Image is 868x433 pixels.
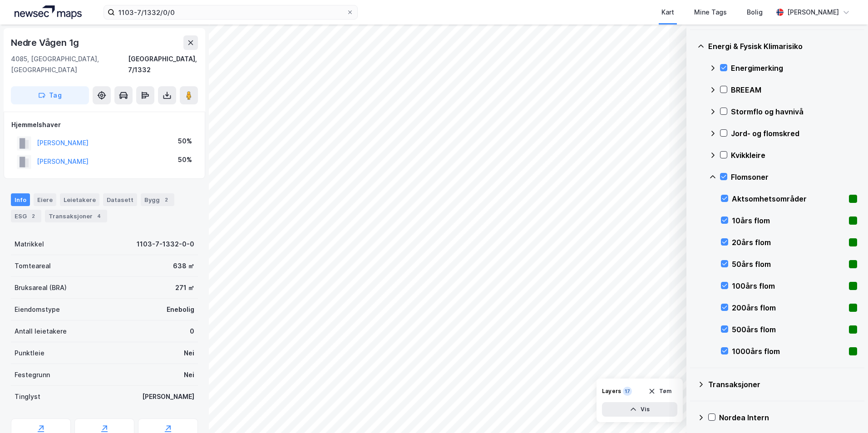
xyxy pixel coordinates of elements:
[15,326,67,337] div: Antall leietakere
[11,86,89,104] button: Tag
[15,5,82,19] img: logo.a4113a55bc3d86da70a041830d287a7e.svg
[661,7,674,18] div: Kart
[15,261,51,271] div: Tomteareal
[731,63,857,74] div: Energimerking
[141,193,174,206] div: Bygg
[11,35,81,50] div: Nedre Vågen 1g
[178,154,192,165] div: 50%
[731,172,857,182] div: Flomsoner
[142,391,194,402] div: [PERSON_NAME]
[732,324,845,335] div: 500års flom
[15,348,44,359] div: Punktleie
[45,210,107,222] div: Transaksjoner
[642,384,677,399] button: Tøm
[15,304,60,315] div: Eiendomstype
[787,7,839,18] div: [PERSON_NAME]
[178,136,192,147] div: 50%
[11,54,128,75] div: 4085, [GEOGRAPHIC_DATA], [GEOGRAPHIC_DATA]
[731,128,857,139] div: Jord- og flomskred
[175,282,194,293] div: 271 ㎡
[190,326,194,337] div: 0
[732,280,845,291] div: 100års flom
[731,106,857,117] div: Stormflo og havnivå
[719,412,857,423] div: Nordea Intern
[34,193,56,206] div: Eiere
[11,119,197,130] div: Hjemmelshaver
[747,7,763,18] div: Bolig
[137,239,194,250] div: 1103-7-1332-0-0
[732,193,845,204] div: Aktsomhetsområder
[823,389,868,433] iframe: Chat Widget
[115,5,346,19] input: Søk på adresse, matrikkel, gårdeiere, leietakere eller personer
[602,388,621,395] div: Layers
[708,379,857,390] div: Transaksjoner
[29,212,38,221] div: 2
[708,41,857,52] div: Energi & Fysisk Klimarisiko
[15,282,67,293] div: Bruksareal (BRA)
[184,369,194,380] div: Nei
[128,54,198,75] div: [GEOGRAPHIC_DATA], 7/1332
[60,193,99,206] div: Leietakere
[11,210,41,222] div: ESG
[731,84,857,95] div: BREEAM
[623,387,632,396] div: 17
[732,215,845,226] div: 10års flom
[167,304,194,315] div: Enebolig
[732,237,845,248] div: 20års flom
[15,369,50,380] div: Festegrunn
[103,193,137,206] div: Datasett
[94,212,104,221] div: 4
[184,348,194,359] div: Nei
[15,391,40,402] div: Tinglyst
[731,150,857,161] div: Kvikkleire
[162,195,171,204] div: 2
[15,239,44,250] div: Matrikkel
[694,7,727,18] div: Mine Tags
[732,259,845,270] div: 50års flom
[11,193,30,206] div: Info
[173,261,194,271] div: 638 ㎡
[602,402,677,417] button: Vis
[732,302,845,313] div: 200års flom
[732,346,845,357] div: 1000års flom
